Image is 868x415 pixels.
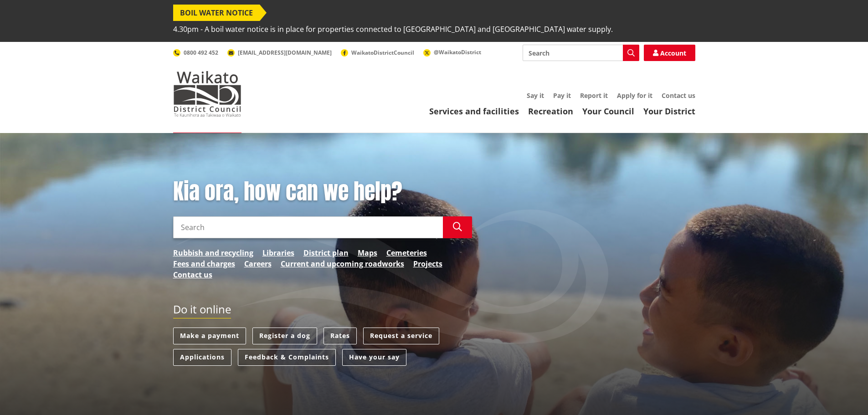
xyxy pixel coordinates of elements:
[617,91,652,100] a: Apply for it
[523,45,639,61] input: Search input
[643,106,695,117] a: Your District
[238,349,336,366] a: Feedback & Complaints
[423,48,481,56] a: @WaikatoDistrict
[173,328,246,344] a: Make a payment
[184,49,218,56] span: 0800 492 452
[527,91,544,100] a: Say it
[303,247,349,258] a: District plan
[429,106,519,117] a: Services and facilities
[173,71,241,117] img: Waikato District Council - Te Kaunihera aa Takiwaa o Waikato
[363,328,439,344] a: Request a service
[173,49,218,56] a: 0800 492 452
[342,349,406,366] a: Have your say
[173,216,443,238] input: Search input
[351,49,414,56] span: WaikatoDistrictCouncil
[173,303,231,319] h2: Do it online
[262,247,294,258] a: Libraries
[281,258,404,269] a: Current and upcoming roadworks
[528,106,573,117] a: Recreation
[324,328,357,344] a: Rates
[227,49,332,56] a: [EMAIL_ADDRESS][DOMAIN_NAME]
[173,21,613,37] span: 4.30pm - A boil water notice is in place for properties connected to [GEOGRAPHIC_DATA] and [GEOGR...
[434,48,481,56] span: @WaikatoDistrict
[173,247,253,258] a: Rubbish and recycling
[553,91,571,100] a: Pay it
[386,247,427,258] a: Cemeteries
[173,179,472,205] h1: Kia ora, how can we help?
[644,45,695,61] a: Account
[341,49,414,56] a: WaikatoDistrictCouncil
[358,247,377,258] a: Maps
[413,258,442,269] a: Projects
[582,106,634,117] a: Your Council
[173,5,260,21] span: BOIL WATER NOTICE
[662,91,695,100] a: Contact us
[580,91,608,100] a: Report it
[244,258,272,269] a: Careers
[238,49,332,56] span: [EMAIL_ADDRESS][DOMAIN_NAME]
[173,258,235,269] a: Fees and charges
[173,269,212,280] a: Contact us
[252,328,317,344] a: Register a dog
[173,349,231,366] a: Applications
